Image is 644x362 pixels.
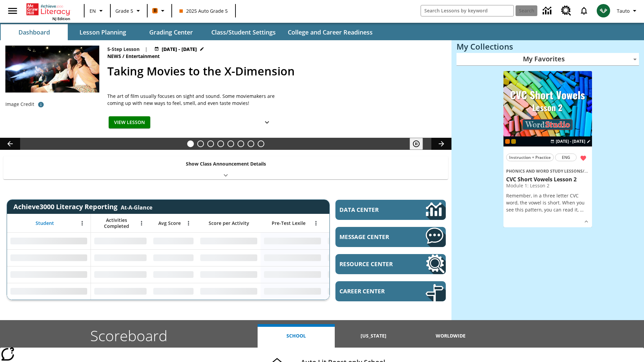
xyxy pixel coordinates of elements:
[335,227,446,247] a: Message Center
[584,168,619,174] span: CVC Short Vowels
[207,140,214,147] button: Slide 3 What's the Big Idea?
[26,2,70,21] div: Home
[335,254,446,274] a: Resource Center, Will open in new tab
[91,266,150,283] div: No Data,
[158,220,181,226] span: Avg Score
[506,154,554,161] button: Instruction + Practice
[209,220,249,226] span: Score per Activity
[91,249,150,266] div: No Data,
[258,140,264,147] button: Slide 8 Sleepless in the Animal Kingdom
[597,4,610,17] img: avatar image
[150,5,169,17] button: Boost Class color is orange. Change class color
[339,233,406,241] span: Message Center
[258,324,335,348] button: School
[179,7,228,14] span: 2025 Auto Grade 5
[197,140,204,147] button: Slide 2 Cars of the Future?
[412,324,489,348] button: Worldwide
[410,138,423,150] button: Pause
[410,138,430,150] div: Pause
[593,2,614,19] button: Select a new avatar
[3,1,22,21] button: Open side menu
[614,5,641,17] button: Profile/Settings
[186,160,266,167] p: Show Class Announcement Details
[69,24,136,40] button: Lesson Planning
[187,140,194,147] button: Slide 1 Taking Movies to the X-Dimension
[335,324,412,348] button: [US_STATE]
[335,281,446,301] a: Career Center
[115,7,133,14] span: Grade 5
[581,217,591,227] button: Show Details
[154,6,157,15] span: B
[324,266,388,283] div: No Data,
[539,2,557,20] a: Data Center
[1,24,68,40] button: Dashboard
[583,168,588,174] span: /
[577,152,589,164] button: Remove from Favorites
[113,5,145,17] button: Grade: Grade 5, Select a grade
[555,154,577,161] button: ENG
[183,218,194,228] button: Open Menu
[91,283,150,300] div: No Data,
[77,218,87,228] button: Open Menu
[5,46,99,93] img: Panel in front of the seats sprays water mist to the happy audience at a 4DX-equipped theater.
[107,63,443,80] h2: Taking Movies to the X-Dimension
[90,7,96,14] span: EN
[107,53,122,60] span: News
[94,217,139,229] span: Activities Completed
[3,156,448,179] div: Show Class Announcement Details
[126,53,161,60] span: Entertainment
[145,46,148,53] span: |
[339,287,406,295] span: Career Center
[335,200,446,220] a: Data Center
[109,116,150,129] button: View Lesson
[339,206,403,214] span: Data Center
[5,101,34,108] p: Image Credit
[122,53,124,59] span: /
[91,233,150,249] div: No Data,
[107,93,275,107] p: The art of film usually focuses on sight and sound. Some moviemakers are coming up with new ways ...
[260,116,274,129] button: Show Details
[34,99,48,111] button: Photo credit: Photo by The Asahi Shimbun via Getty Images
[150,249,197,266] div: No Data,
[324,233,388,249] div: No Data,
[580,206,584,213] span: …
[505,139,510,144] div: Current Class
[503,71,592,228] div: lesson details
[557,2,575,20] a: Resource Center, Will open in new tab
[153,46,206,53] button: Aug 27 - Aug 27 Choose Dates
[150,233,197,249] div: No Data,
[506,192,589,213] p: Remember, in a three letter CVC word, the vowel is short. When you see this pattern, you can read...
[162,46,197,53] span: [DATE] - [DATE]
[457,42,639,51] h3: My Collections
[237,140,244,147] button: Slide 6 Career Lesson
[26,3,70,16] a: Home
[556,138,585,144] span: [DATE] - [DATE]
[217,140,224,147] button: Slide 4 One Idea, Lots of Hard Work
[421,5,514,16] input: search field
[137,218,147,228] button: Open Menu
[509,154,551,161] span: Instruction + Practice
[311,218,321,228] button: Open Menu
[562,154,570,161] span: ENG
[431,138,451,150] button: Lesson carousel, Next
[324,249,388,266] div: No Data,
[282,24,378,40] button: College and Career Readiness
[150,283,197,300] div: No Data,
[87,5,108,17] button: Language: EN, Select a language
[617,7,630,14] span: Tauto
[36,220,54,226] span: Student
[13,202,152,211] span: Achieve3000 Literacy Reporting
[339,260,406,268] span: Resource Center
[107,46,140,53] p: 5-Step Lesson
[549,138,592,144] button: Aug 28 - Aug 28 Choose Dates
[150,266,197,283] div: No Data,
[506,167,589,175] span: Topic: Phonics and Word Study Lessons/CVC Short Vowels
[575,2,593,19] a: Notifications
[227,140,234,147] button: Slide 5 Pre-release lesson
[248,140,254,147] button: Slide 7 Making a Difference for the Planet
[511,139,516,144] div: New 2025 class
[506,176,589,183] h3: CVC Short Vowels Lesson 2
